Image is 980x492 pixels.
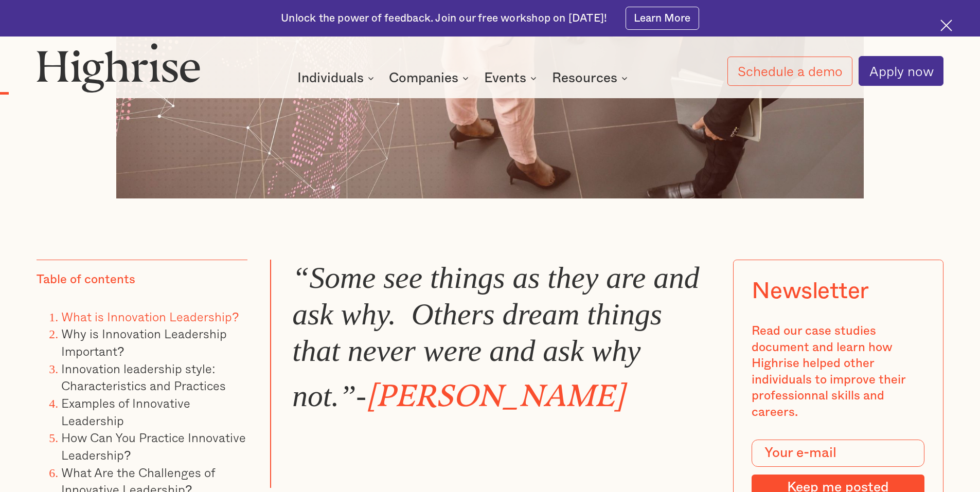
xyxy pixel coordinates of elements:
[859,56,943,86] a: Apply now
[61,307,239,326] a: What is Innovation Leadership?
[297,72,364,84] div: Individuals
[61,359,226,395] a: Innovation leadership style: Characteristics and Practices
[752,440,924,467] input: Your e-mail
[626,7,699,30] a: Learn More
[752,278,869,305] div: Newsletter
[484,72,540,84] div: Events
[727,57,853,86] a: Schedule a demo
[940,20,952,31] img: Cross icon
[752,323,924,421] div: Read our case studies document and learn how Highrise helped other individuals to improve their p...
[366,378,625,397] em: [PERSON_NAME]
[61,393,190,430] a: Examples of Innovative Leadership
[37,272,135,288] div: Table of contents
[484,72,526,84] div: Events
[552,72,617,84] div: Resources
[37,43,200,92] img: Highrise logo
[281,11,607,26] div: Unlock the power of feedback. Join our free workshop on [DATE]!
[61,428,246,464] a: How Can You Practice Innovative Leadership?
[552,72,631,84] div: Resources
[61,324,227,360] a: Why is Innovation Leadership Important?
[389,72,472,84] div: Companies
[297,72,377,84] div: Individuals
[389,72,458,84] div: Companies
[292,261,699,413] em: “Some see things as they are and ask why. Others dream things that never were and ask why not.”-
